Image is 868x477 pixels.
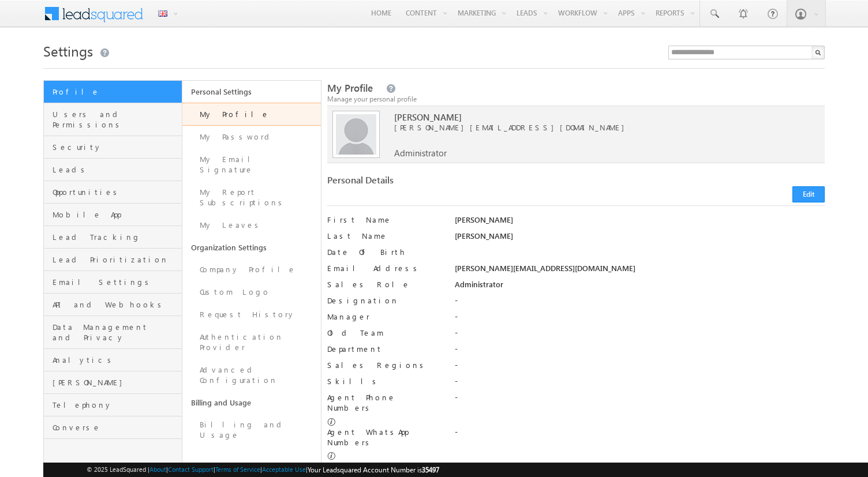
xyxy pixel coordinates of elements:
[53,142,179,152] span: Security
[455,263,825,279] div: [PERSON_NAME][EMAIL_ADDRESS][DOMAIN_NAME]
[327,344,442,354] label: Department
[394,112,792,122] span: [PERSON_NAME]
[792,186,825,202] button: Edit
[87,464,439,475] span: © 2025 LeadSquared | | | | |
[53,377,179,388] span: [PERSON_NAME]
[44,181,182,204] a: Opportunities
[394,148,447,158] span: Administrator
[327,461,442,471] label: Phone (Main)
[327,279,442,290] label: Sales Role
[455,295,825,311] div: -
[455,279,825,295] div: Administrator
[455,231,825,247] div: [PERSON_NAME]
[327,295,442,306] label: Designation
[455,344,825,360] div: -
[53,355,179,365] span: Analytics
[44,294,182,316] a: API and Webhooks
[53,109,179,130] span: Users and Permissions
[327,263,442,273] label: Email Address
[44,159,182,181] a: Leads
[44,81,182,103] a: Profile
[327,360,442,370] label: Sales Regions
[455,427,825,443] div: -
[215,465,260,473] a: Terms of Service
[53,422,179,433] span: Converse
[44,271,182,294] a: Email Settings
[182,359,321,392] a: Advanced Configuration
[53,277,179,287] span: Email Settings
[327,376,442,386] label: Skills
[44,204,182,226] a: Mobile App
[168,465,214,473] a: Contact Support
[53,87,179,97] span: Profile
[327,94,825,104] div: Manage your personal profile
[53,299,179,310] span: API and Webhooks
[182,126,321,148] a: My Password
[182,103,321,126] a: My Profile
[455,376,825,392] div: -
[53,322,179,343] span: Data Management and Privacy
[53,400,179,410] span: Telephony
[182,258,321,281] a: Company Profile
[455,311,825,328] div: -
[44,136,182,159] a: Security
[327,175,570,191] div: Personal Details
[327,392,442,413] label: Agent Phone Numbers
[182,236,321,258] a: Organization Settings
[327,247,442,257] label: Date Of Birth
[327,427,442,448] label: Agent WhatsApp Numbers
[182,326,321,359] a: Authentication Provider
[455,461,825,477] div: -
[44,349,182,371] a: Analytics
[262,465,306,473] a: Acceptable Use
[327,231,442,241] label: Last Name
[327,215,442,225] label: First Name
[455,360,825,376] div: -
[327,81,373,95] span: My Profile
[182,414,321,446] a: Billing and Usage
[455,215,825,231] div: [PERSON_NAME]
[53,254,179,265] span: Lead Prioritization
[455,392,825,408] div: -
[53,232,179,242] span: Lead Tracking
[44,416,182,439] a: Converse
[44,371,182,394] a: [PERSON_NAME]
[44,316,182,349] a: Data Management and Privacy
[53,187,179,197] span: Opportunities
[327,328,442,338] label: Old Team
[308,465,439,474] span: Your Leadsquared Account Number is
[149,465,166,473] a: About
[182,148,321,181] a: My Email Signature
[44,249,182,271] a: Lead Prioritization
[182,214,321,236] a: My Leaves
[182,81,321,103] a: Personal Settings
[182,392,321,414] a: Billing and Usage
[327,311,442,322] label: Manager
[422,465,439,474] span: 35497
[394,122,792,133] span: [PERSON_NAME][EMAIL_ADDRESS][DOMAIN_NAME]
[455,328,825,344] div: -
[43,42,93,60] span: Settings
[53,209,179,220] span: Mobile App
[44,394,182,416] a: Telephony
[44,226,182,249] a: Lead Tracking
[182,303,321,326] a: Request History
[182,181,321,214] a: My Report Subscriptions
[53,164,179,175] span: Leads
[44,103,182,136] a: Users and Permissions
[182,281,321,303] a: Custom Logo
